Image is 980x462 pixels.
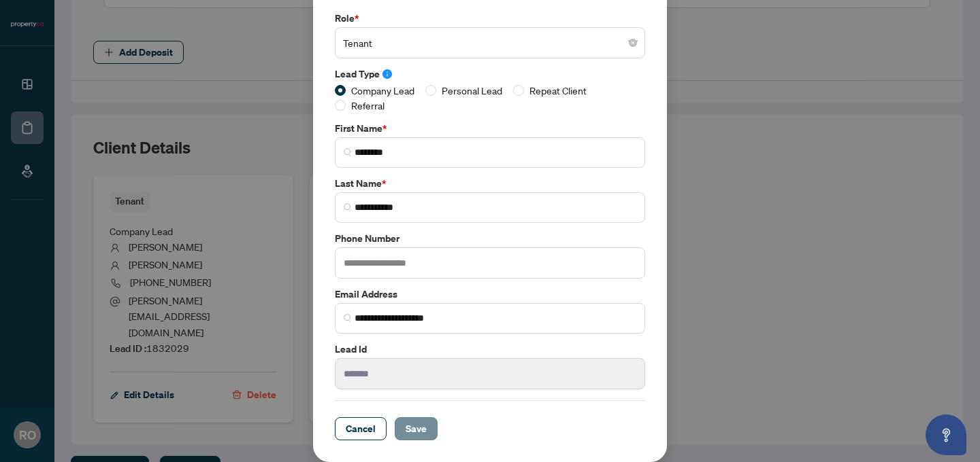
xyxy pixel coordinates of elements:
[395,417,438,440] button: Save
[335,417,387,440] button: Cancel
[926,414,966,455] button: Open asap
[335,342,645,357] label: Lead Id
[335,11,645,26] label: Role
[346,98,390,113] span: Referral
[406,418,427,440] span: Save
[346,418,376,440] span: Cancel
[436,83,508,98] span: Personal Lead
[524,83,592,98] span: Repeat Client
[335,67,645,82] label: Lead Type
[335,121,645,136] label: First Name
[344,203,352,211] img: search_icon
[343,30,637,56] span: Tenant
[344,148,352,156] img: search_icon
[346,83,420,98] span: Company Lead
[382,69,392,79] span: info-circle
[335,287,645,302] label: Email Address
[335,176,645,191] label: Last Name
[629,39,637,47] span: close-circle
[344,314,352,322] img: search_icon
[335,231,645,246] label: Phone Number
